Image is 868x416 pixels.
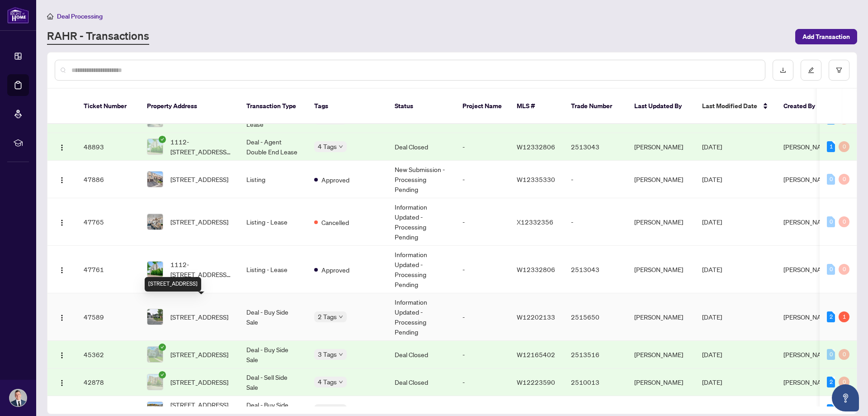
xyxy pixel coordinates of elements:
[239,161,307,198] td: Listing
[829,60,849,81] button: filter
[827,311,835,322] div: 2
[776,89,830,124] th: Created By
[147,309,163,325] img: thumbnail-img
[455,293,509,341] td: -
[808,67,814,73] span: edit
[170,217,228,227] span: [STREET_ADDRESS]
[58,352,66,359] img: Logo
[58,177,66,184] img: Logo
[783,175,832,183] span: [PERSON_NAME]
[564,293,627,341] td: 2515650
[387,368,455,396] td: Deal Closed
[702,218,722,226] span: [DATE]
[76,341,140,368] td: 45362
[170,259,232,279] span: 1112-[STREET_ADDRESS][PERSON_NAME]
[517,175,555,183] span: W12335330
[339,380,343,384] span: down
[170,174,228,184] span: [STREET_ADDRESS]
[307,89,387,124] th: Tags
[517,218,553,226] span: X12332356
[318,349,337,359] span: 3 Tags
[517,265,555,273] span: W12332806
[239,246,307,293] td: Listing - Lease
[564,161,627,198] td: -
[564,89,627,124] th: Trade Number
[170,377,228,387] span: [STREET_ADDRESS]
[627,246,695,293] td: [PERSON_NAME]
[627,368,695,396] td: [PERSON_NAME]
[839,174,849,185] div: 0
[147,214,163,230] img: thumbnail-img
[387,161,455,198] td: New Submission - Processing Pending
[827,216,835,227] div: 0
[55,262,69,277] button: Logo
[827,349,835,360] div: 0
[145,277,201,292] div: [STREET_ADDRESS]
[836,67,842,73] span: filter
[76,161,140,198] td: 47886
[564,133,627,161] td: 2513043
[147,172,163,187] img: thumbnail-img
[76,293,140,341] td: 47589
[318,311,337,322] span: 2 Tags
[339,315,343,319] span: down
[783,378,832,386] span: [PERSON_NAME]
[509,89,564,124] th: MLS #
[702,406,722,414] span: [DATE]
[773,60,793,81] button: download
[801,60,821,81] button: edit
[58,144,66,151] img: Logo
[827,404,835,415] div: 2
[783,143,832,151] span: [PERSON_NAME]
[55,347,69,362] button: Logo
[159,136,166,143] span: check-circle
[783,218,832,226] span: [PERSON_NAME]
[517,378,555,386] span: W12223590
[55,310,69,324] button: Logo
[76,198,140,246] td: 47765
[564,198,627,246] td: -
[387,198,455,246] td: Information Updated - Processing Pending
[627,341,695,368] td: [PERSON_NAME]
[455,89,509,124] th: Project Name
[147,374,163,390] img: thumbnail-img
[321,265,349,275] span: Approved
[147,347,163,362] img: thumbnail-img
[802,29,850,44] span: Add Transaction
[702,350,722,359] span: [DATE]
[780,67,786,73] span: download
[839,377,849,387] div: 0
[55,139,69,154] button: Logo
[387,341,455,368] td: Deal Closed
[159,344,166,351] span: check-circle
[517,406,555,414] span: W11893849
[387,89,455,124] th: Status
[76,89,140,124] th: Ticket Number
[159,371,166,378] span: check-circle
[47,13,53,19] span: home
[387,133,455,161] td: Deal Closed
[455,368,509,396] td: -
[839,264,849,275] div: 0
[702,143,722,151] span: [DATE]
[339,144,343,149] span: down
[455,246,509,293] td: -
[147,262,163,277] img: thumbnail-img
[827,264,835,275] div: 0
[239,198,307,246] td: Listing - Lease
[827,141,835,152] div: 1
[702,378,722,386] span: [DATE]
[321,175,349,185] span: Approved
[795,29,857,44] button: Add Transaction
[783,406,832,414] span: [PERSON_NAME]
[47,29,149,45] a: RAHR - Transactions
[57,12,103,20] span: Deal Processing
[702,175,722,183] span: [DATE]
[783,350,832,359] span: [PERSON_NAME]
[58,219,66,226] img: Logo
[627,89,695,124] th: Last Updated By
[783,313,832,321] span: [PERSON_NAME]
[55,375,69,389] button: Logo
[827,174,835,185] div: 0
[455,198,509,246] td: -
